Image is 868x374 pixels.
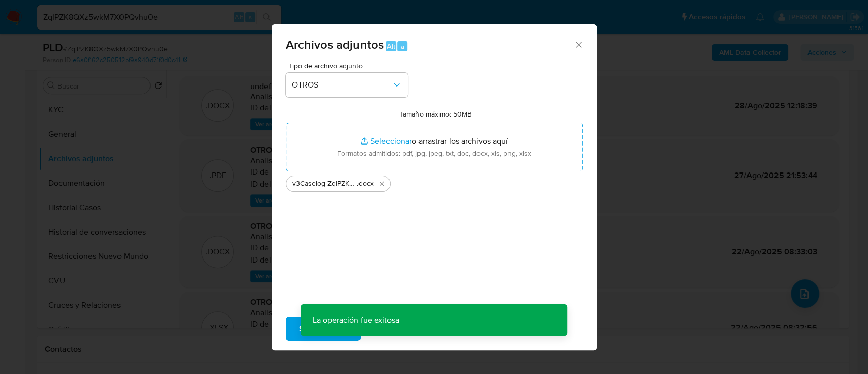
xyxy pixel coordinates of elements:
[286,73,408,97] button: OTROS
[401,42,404,51] span: a
[299,318,347,340] span: Subir archivo
[574,40,583,49] button: Cerrar
[288,62,410,69] span: Tipo de archivo adjunto
[357,179,374,189] span: .docx
[387,42,395,51] span: Alt
[378,318,411,340] span: Cancelar
[292,80,392,90] span: OTROS
[301,304,411,336] p: La operación fue exitosa
[292,179,357,189] span: v3Caselog ZqIPZK8QXz5wkM7X0PQvhu0e_2025_07_18_01_00_40
[399,109,472,119] label: Tamaño máximo: 50MB
[376,178,388,190] button: Eliminar v3Caselog ZqIPZK8QXz5wkM7X0PQvhu0e_2025_07_18_01_00_40.docx
[286,36,384,53] span: Archivos adjuntos
[286,317,361,341] button: Subir archivo
[286,171,583,192] ul: Archivos seleccionados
